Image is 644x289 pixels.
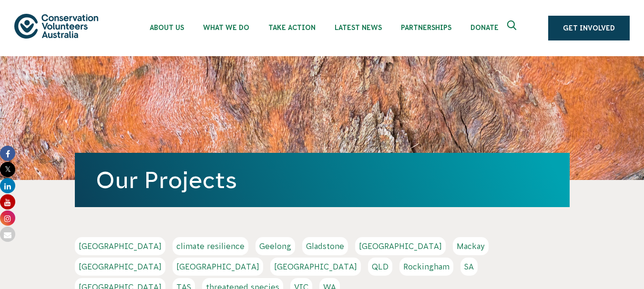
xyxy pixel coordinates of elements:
a: [GEOGRAPHIC_DATA] [355,237,446,255]
a: [GEOGRAPHIC_DATA] [75,258,165,276]
a: [GEOGRAPHIC_DATA] [270,258,361,276]
a: Get Involved [548,16,630,40]
a: Mackay [453,237,489,255]
a: Rockingham [399,258,453,276]
span: Expand search box [507,20,519,36]
a: SA [460,258,478,276]
a: Gladstone [302,237,348,255]
span: Partnerships [401,24,451,31]
a: climate resilience [173,237,248,255]
a: Geelong [256,237,295,255]
span: About Us [150,24,184,31]
span: Donate [470,24,499,31]
a: [GEOGRAPHIC_DATA] [75,237,165,255]
span: Take Action [268,24,316,31]
span: Latest News [335,24,382,31]
span: What We Do [203,24,249,31]
a: [GEOGRAPHIC_DATA] [173,258,263,276]
a: Our Projects [96,167,237,193]
button: Expand search box Close search box [501,17,524,40]
img: logo.svg [14,14,98,38]
a: QLD [368,258,392,276]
